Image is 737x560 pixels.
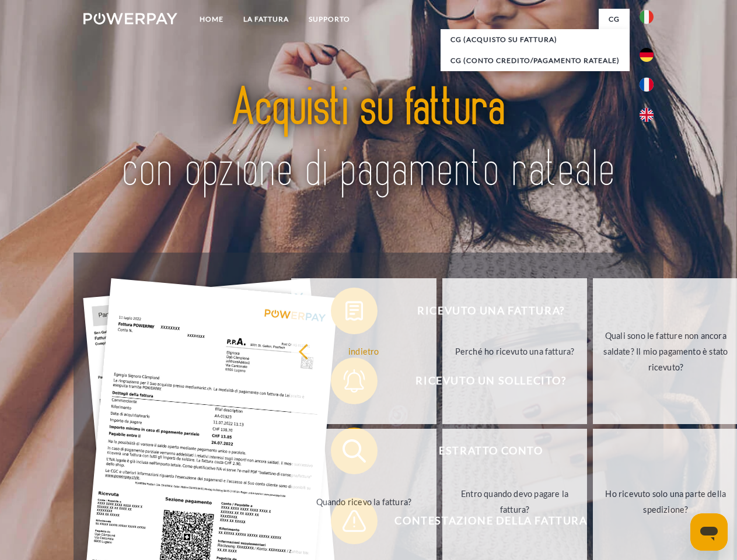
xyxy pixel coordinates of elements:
div: Ho ricevuto solo una parte della spedizione? [600,486,731,517]
a: CG (Acquisto su fattura) [441,29,630,50]
div: Quali sono le fatture non ancora saldate? Il mio pagamento è stato ricevuto? [600,327,731,374]
img: de [640,48,654,62]
img: title-powerpay_it.svg [111,56,626,223]
a: Supporto [299,9,360,30]
a: Home [190,9,233,30]
div: Perché ho ricevuto una fattura? [449,343,581,359]
a: CG [599,9,630,30]
a: CG (Conto Credito/Pagamento rateale) [441,50,630,71]
img: en [640,108,654,122]
img: logo-powerpay-white.svg [83,13,177,24]
a: LA FATTURA [233,9,299,30]
img: fr [640,78,654,92]
div: Entro quando devo pagare la fattura? [449,486,581,517]
img: it [640,10,654,24]
iframe: Pulsante per aprire la finestra di messaggistica [690,513,728,551]
div: Quando ricevo la fattura? [298,494,429,509]
div: indietro [298,343,429,359]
